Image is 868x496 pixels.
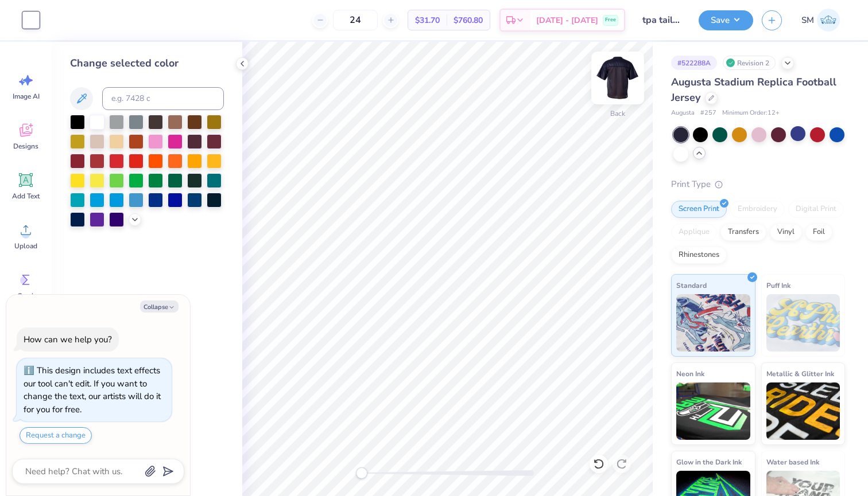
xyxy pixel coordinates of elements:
div: How can we help you? [24,334,112,345]
a: SM [796,9,845,32]
span: Water based Ink [766,456,819,468]
span: $31.70 [415,14,440,26]
span: # 257 [700,108,716,118]
div: Print Type [671,178,845,191]
img: Metallic & Glitter Ink [766,382,840,440]
span: Neon Ink [676,368,704,380]
span: Image AI [13,92,40,101]
img: Standard [676,294,750,352]
div: Rhinestones [671,247,727,264]
div: # 522288A [671,56,717,70]
input: e.g. 7428 c [102,87,224,110]
img: Back [595,55,641,101]
span: Puff Ink [766,279,790,291]
button: Save [699,10,753,30]
div: Vinyl [770,224,802,241]
span: Augusta Stadium Replica Football Jersey [671,75,836,104]
img: Puff Ink [766,294,840,352]
div: Transfers [720,224,766,241]
span: Augusta [671,108,695,118]
div: Applique [671,224,717,241]
span: [DATE] - [DATE] [536,14,598,26]
img: Sofia Maitz [817,9,840,32]
span: $760.80 [454,14,483,26]
div: Back [610,108,625,119]
input: Untitled Design [634,9,690,32]
span: Glow in the Dark Ink [676,456,742,468]
div: Accessibility label [356,467,367,479]
img: Neon Ink [676,382,750,440]
div: Embroidery [730,201,785,218]
span: Greek [17,291,35,300]
span: Upload [14,241,37,251]
div: Change selected color [70,56,224,71]
div: Foil [805,224,832,241]
span: SM [801,14,814,27]
span: Standard [676,279,707,291]
span: Minimum Order: 12 + [722,108,780,118]
span: Add Text [12,192,40,201]
button: Request a change [20,427,92,444]
span: Designs [13,142,38,151]
div: This design includes text effects our tool can't edit. If you want to change the text, our artist... [24,365,161,415]
button: Collapse [140,300,179,313]
input: – – [333,10,378,30]
div: Screen Print [671,201,727,218]
span: Free [605,16,616,24]
span: Metallic & Glitter Ink [766,368,834,380]
div: Digital Print [788,201,844,218]
div: Revision 2 [723,56,776,70]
